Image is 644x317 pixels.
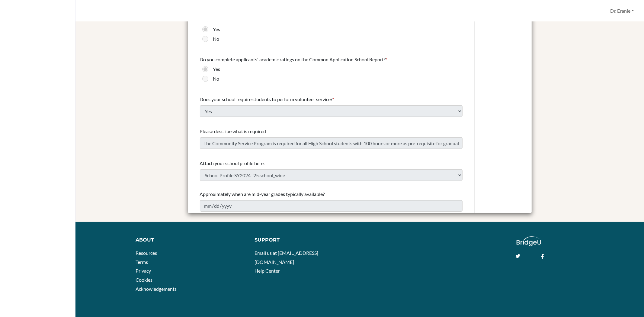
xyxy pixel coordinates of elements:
[607,5,637,17] button: Dr. Eranie
[136,250,157,256] a: Resources
[200,96,333,102] span: Does your school require students to perform volunteer service?
[136,268,151,274] a: Privacy
[255,236,353,244] div: Support
[136,236,241,244] div: About
[200,191,325,197] span: Approximately when are mid-year grades typically available?
[213,75,219,82] label: No
[200,56,386,62] span: Do you complete applicants' academic ratings on the Common Application School Report?
[200,160,265,166] span: Attach your school profile here.
[213,66,220,73] label: Yes
[136,286,177,292] a: Acknowledgements
[213,26,220,33] label: Yes
[255,250,318,265] a: Email us at [EMAIL_ADDRESS][DOMAIN_NAME]
[255,268,280,274] a: Help Center
[213,35,219,43] label: No
[517,236,541,246] img: logo_white@2x-f4f0deed5e89b7ecb1c2cc34c3e3d731f90f0f143d5ea2071677605dd97b5244.png
[200,128,266,134] span: Please describe what is required
[136,259,148,265] a: Terms
[136,277,152,283] a: Cookies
